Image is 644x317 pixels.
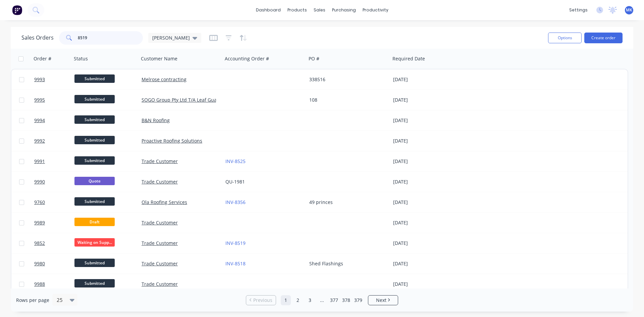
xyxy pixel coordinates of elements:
[34,240,45,247] span: 9852
[142,281,178,287] a: Trade Customer
[74,156,115,165] span: Submitted
[341,295,351,305] a: Page 378
[142,158,178,164] a: Trade Customer
[34,213,74,233] a: 9989
[74,136,115,144] span: Submitted
[393,97,446,103] div: [DATE]
[566,5,591,15] div: settings
[225,260,246,267] a: INV-8518
[34,172,74,192] a: 9990
[305,295,315,305] a: Page 3
[142,76,186,83] a: Melrose contracting
[243,295,401,305] ul: Pagination
[34,131,74,151] a: 9992
[34,151,74,171] a: 9991
[376,297,386,304] span: Next
[393,240,446,247] div: [DATE]
[34,97,45,103] span: 9995
[317,295,327,305] a: Jump forward
[74,238,115,247] span: Waiting on Supp...
[142,117,170,123] a: B&N Roofing
[225,178,245,185] a: QU-1981
[309,55,319,62] div: PO #
[142,138,202,144] a: Proactive Roofing Solutions
[393,158,446,165] div: [DATE]
[225,199,246,205] a: INV-8356
[393,178,446,185] div: [DATE]
[34,158,45,165] span: 9991
[12,5,22,15] img: Factory
[142,178,178,185] a: Trade Customer
[142,219,178,226] a: Trade Customer
[284,5,310,15] div: products
[253,5,284,15] a: dashboard
[34,178,45,185] span: 9990
[309,199,384,206] div: 49 princes
[309,260,384,267] div: Shed Flashings
[21,35,54,41] h1: Sales Orders
[393,219,446,226] div: [DATE]
[34,110,74,130] a: 9994
[626,7,632,13] span: MK
[78,31,143,45] input: Search...
[74,218,115,226] span: Draft
[16,297,49,304] span: Rows per page
[225,55,269,62] div: Accounting Order #
[152,34,190,41] span: [PERSON_NAME]
[34,254,74,274] a: 9980
[74,197,115,206] span: Submitted
[74,95,115,103] span: Submitted
[142,240,178,246] a: Trade Customer
[34,192,74,212] a: 9760
[293,295,303,305] a: Page 2
[310,5,329,15] div: sales
[74,115,115,124] span: Submitted
[359,5,392,15] div: productivity
[225,240,246,246] a: INV-8519
[309,76,384,83] div: 338516
[393,76,446,83] div: [DATE]
[34,55,51,62] div: Order #
[74,55,88,62] div: Status
[34,138,45,144] span: 9992
[34,219,45,226] span: 9989
[393,138,446,144] div: [DATE]
[309,97,384,103] div: 108
[34,281,45,287] span: 9988
[34,260,45,267] span: 9980
[329,295,339,305] a: Page 377
[34,233,74,253] a: 9852
[548,33,582,43] button: Options
[141,55,177,62] div: Customer Name
[353,295,363,305] a: Page 379
[74,279,115,287] span: Submitted
[393,117,446,124] div: [DATE]
[246,297,276,304] a: Previous page
[142,97,243,103] a: SOGO Group Pty Ltd T/A Leaf Guard Australia
[393,199,446,206] div: [DATE]
[142,199,187,205] a: Ola Roofing Services
[34,90,74,110] a: 9995
[584,33,623,43] button: Create order
[281,295,291,305] a: Page 1 is your current page
[393,260,446,267] div: [DATE]
[34,199,45,206] span: 9760
[253,297,272,304] span: Previous
[34,274,74,294] a: 9988
[74,74,115,83] span: Submitted
[393,281,446,287] div: [DATE]
[329,5,359,15] div: purchasing
[142,260,178,267] a: Trade Customer
[74,177,115,185] span: Quote
[34,117,45,124] span: 9994
[74,259,115,267] span: Submitted
[392,55,425,62] div: Required Date
[34,76,45,83] span: 9993
[225,158,246,164] a: INV-8525
[368,297,398,304] a: Next page
[34,69,74,90] a: 9993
